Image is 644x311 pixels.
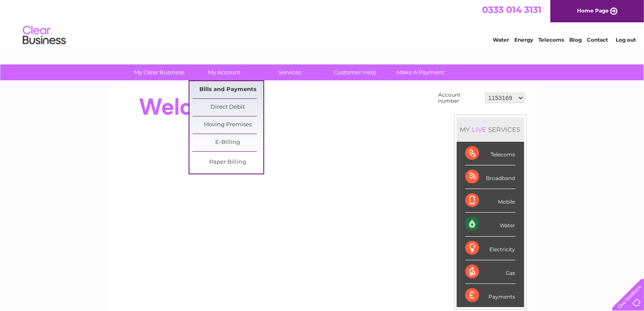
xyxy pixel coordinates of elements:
div: Payments [465,284,516,307]
a: My Account [189,64,260,80]
a: Make A Payment [385,64,456,80]
a: Direct Debit [192,99,263,116]
div: MY SERVICES [457,117,524,142]
a: Water [493,37,509,43]
a: Log out [616,37,636,43]
a: Paper Billing [192,154,263,171]
a: Blog [569,37,582,43]
div: Telecoms [465,142,516,165]
div: Gas [465,260,516,284]
td: Account number [436,90,483,106]
a: My Clear Business [124,64,195,80]
a: Telecoms [538,37,564,43]
div: LIVE [470,125,488,134]
a: 0333 014 3131 [482,4,541,15]
a: Moving Premises [192,116,263,134]
img: logo.png [22,22,66,49]
a: Contact [587,37,608,43]
div: Electricity [465,237,516,260]
a: Services [254,64,325,80]
div: Broadband [465,165,516,189]
div: Clear Business is a trading name of Verastar Limited (registered in [GEOGRAPHIC_DATA] No. 3667643... [119,5,525,42]
a: Energy [514,37,533,43]
div: Mobile [465,189,516,213]
a: Customer Help [320,64,391,80]
a: E-Billing [192,134,263,151]
div: Water [465,213,516,236]
a: Bills and Payments [192,81,263,98]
